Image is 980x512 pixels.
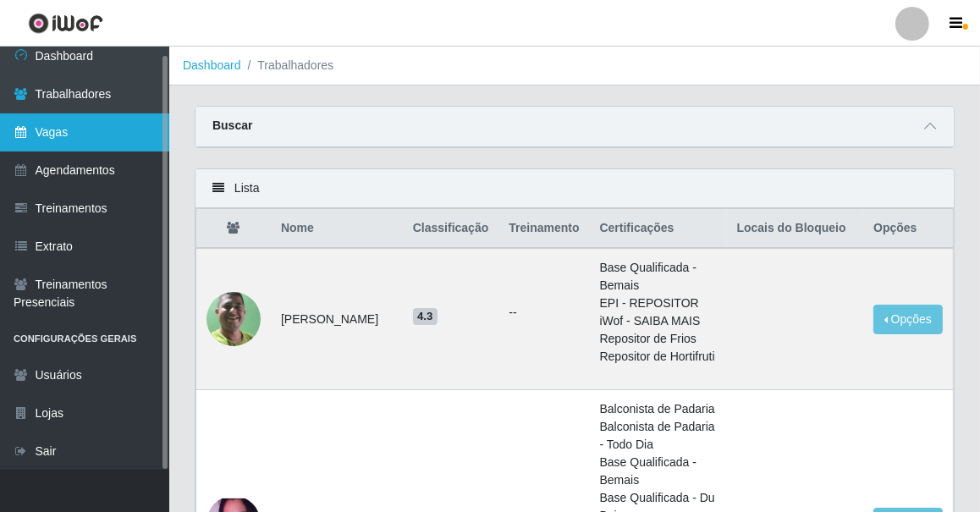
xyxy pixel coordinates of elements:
[271,209,403,249] th: Nome
[241,57,334,74] li: Trabalhadores
[600,295,717,312] li: EPI - REPOSITOR
[600,330,717,348] li: Repositor de Frios
[600,400,717,418] li: Balconista de Padaria
[413,308,438,325] span: 4.3
[212,118,252,132] strong: Buscar
[509,304,579,322] ul: --
[195,169,954,208] div: Lista
[590,209,727,249] th: Certificações
[271,248,403,390] td: [PERSON_NAME]
[403,209,499,249] th: Classificação
[28,13,103,34] img: CoreUI Logo
[498,209,589,249] th: Treinamento
[600,312,717,330] li: iWof - SAIBA MAIS
[600,454,717,489] li: Base Qualificada - Bemais
[169,47,980,85] nav: breadcrumb
[183,58,241,72] a: Dashboard
[600,259,717,295] li: Base Qualificada - Bemais
[600,418,717,454] li: Balconista de Padaria - Todo Dia
[863,209,953,249] th: Opções
[727,209,864,249] th: Locais do Bloqueio
[873,305,943,334] button: Opções
[600,348,717,366] li: Repositor de Hortifruti
[206,259,261,379] img: 1722973845871.jpeg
